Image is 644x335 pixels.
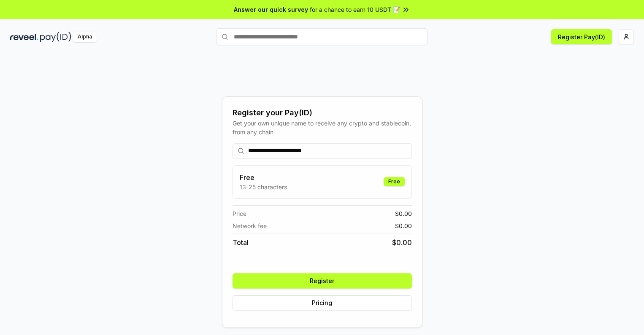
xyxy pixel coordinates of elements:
[395,209,412,218] span: $ 0.00
[233,209,246,218] span: Price
[233,119,412,136] div: Get your own unique name to receive any crypto and stablecoin, from any chain
[233,273,412,289] button: Register
[233,221,267,230] span: Network fee
[10,32,38,42] img: reveel_dark
[395,221,412,230] span: $ 0.00
[73,32,97,42] div: Alpha
[234,5,308,14] span: Answer our quick survey
[240,172,287,182] h3: Free
[384,177,405,186] div: Free
[233,107,412,119] div: Register your Pay(ID)
[551,29,612,44] button: Register Pay(ID)
[240,182,287,191] p: 13-25 characters
[310,5,400,14] span: for a chance to earn 10 USDT 📝
[233,295,412,310] button: Pricing
[392,237,412,248] span: $ 0.00
[40,32,71,42] img: pay_id
[233,237,249,248] span: Total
